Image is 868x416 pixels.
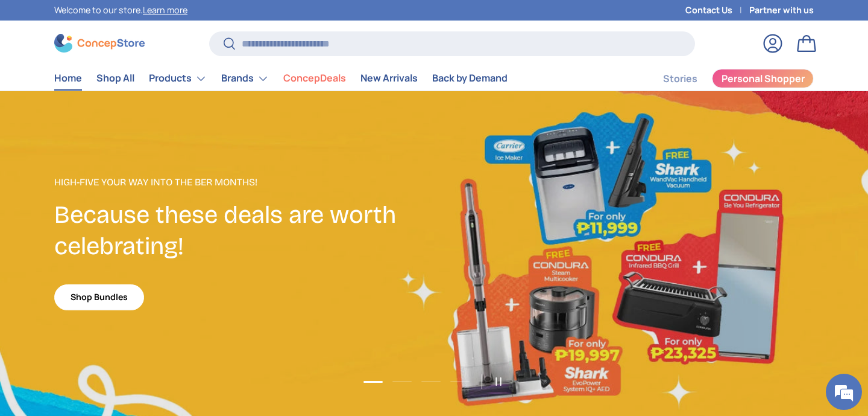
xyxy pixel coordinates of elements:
[96,66,134,90] a: Shop All
[712,69,814,88] a: Personal Shopper
[214,66,276,91] summary: Brands
[749,4,814,17] a: Partner with us
[685,4,749,17] a: Contact Us
[722,74,805,83] span: Personal Shopper
[54,175,434,190] p: High-Five Your Way Into the Ber Months!
[54,199,434,263] h2: Because these deals are worth celebrating!
[432,66,508,90] a: Back by Demand
[142,66,214,91] summary: Products
[54,66,508,91] nav: Primary
[283,66,346,90] a: ConcepDeals
[143,4,187,16] a: Learn more
[360,66,418,90] a: New Arrivals
[634,66,814,91] nav: Secondary
[54,66,82,90] a: Home
[663,67,697,91] a: Stories
[54,34,145,53] img: ConcepStore
[54,4,187,17] p: Welcome to our store.
[54,284,144,310] a: Shop Bundles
